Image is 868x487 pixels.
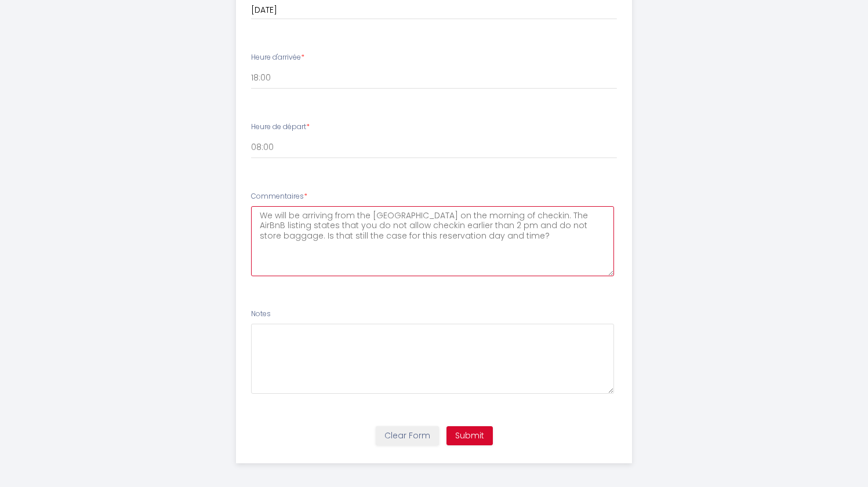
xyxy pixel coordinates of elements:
label: Notes [251,309,271,320]
button: Clear Form [376,426,439,446]
button: Submit [446,426,493,446]
label: Commentaires [251,191,307,202]
label: Heure d'arrivée [251,52,304,63]
label: Heure de départ [251,122,310,133]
